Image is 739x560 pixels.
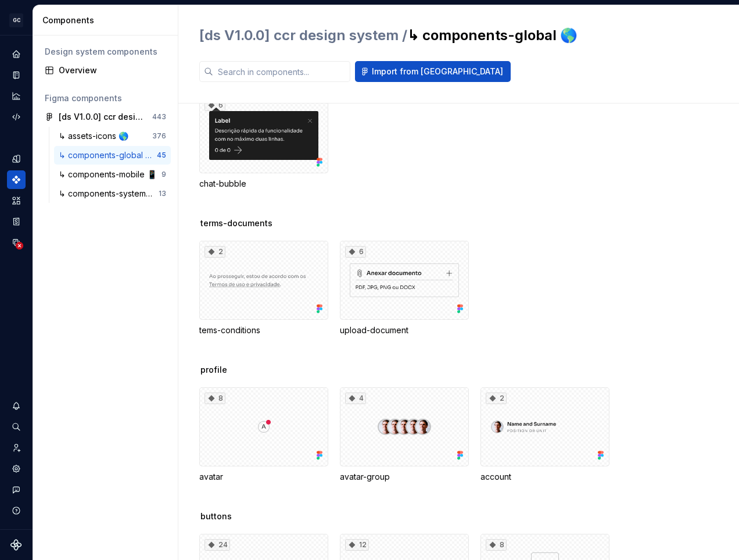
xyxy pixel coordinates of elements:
span: buttons [200,511,232,522]
span: [ds V1.0.0] ccr design system / [199,27,407,44]
div: 2 [205,246,225,258]
a: Documentation [7,66,26,84]
a: ↳ components-system 🖥️13 [54,184,171,203]
div: ↳ components-mobile 📱 [59,169,162,180]
div: 12 [345,539,369,551]
div: 6 [205,99,225,111]
button: Contact support [7,480,26,499]
a: Data sources [7,233,26,252]
div: 8avatar [199,387,328,483]
svg: Supernova Logo [10,539,22,551]
div: [ds V1.0.0] ccr design system [59,111,145,123]
a: Storybook stories [7,212,26,231]
div: 6 [345,246,366,258]
a: Code automation [7,108,26,126]
a: Assets [7,191,26,210]
a: Invite team [7,438,26,457]
div: chat-bubble [199,178,328,190]
div: 443 [152,112,166,122]
div: ↳ assets-icons 🌎 [59,130,133,142]
button: Notifications [7,397,26,415]
div: ↳ components-global 🌎 [59,149,157,161]
a: Design tokens [7,149,26,168]
div: 8 [486,539,507,551]
a: ↳ components-mobile 📱9 [54,165,171,184]
div: Components [42,15,173,26]
div: 6upload-document [340,241,469,336]
div: Figma components [45,92,166,104]
div: 2 [486,393,507,404]
div: 2account [480,387,609,483]
h2: ↳ components-global 🌎 [199,26,577,45]
a: ↳ assets-icons 🌎376 [54,127,171,145]
div: ↳ components-system 🖥️ [59,188,159,199]
div: avatar-group [340,471,469,483]
a: Components [7,170,26,189]
div: 13 [159,189,166,198]
div: upload-document [340,324,469,336]
div: 9 [162,170,166,179]
div: GC [9,13,23,27]
div: account [480,471,609,483]
div: 4avatar-group [340,387,469,483]
span: terms-documents [200,217,272,229]
a: [ds V1.0.0] ccr design system443 [40,108,171,126]
button: GC [2,8,30,33]
a: Analytics [7,87,26,105]
a: Settings [7,459,26,478]
button: Search ⌘K [7,418,26,436]
div: 376 [152,131,166,141]
div: 2tems-conditions [199,241,328,336]
div: Overview [59,65,166,76]
div: 45 [157,151,166,160]
div: 24 [205,539,230,551]
div: 6chat-bubble [199,94,328,190]
span: profile [200,364,227,376]
input: Search in components... [213,61,350,82]
div: tems-conditions [199,324,328,336]
a: Overview [40,61,171,80]
a: ↳ components-global 🌎45 [54,146,171,165]
a: Home [7,45,26,63]
div: avatar [199,471,328,483]
span: Import from [GEOGRAPHIC_DATA] [372,66,503,77]
div: 8 [205,393,225,404]
div: 4 [345,393,366,404]
button: Import from [GEOGRAPHIC_DATA] [355,61,511,82]
div: Design system components [45,46,166,58]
